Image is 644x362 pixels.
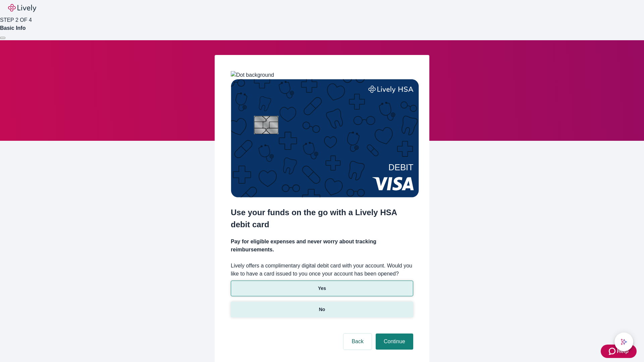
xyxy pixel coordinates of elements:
[8,4,36,12] img: Lively
[376,334,413,350] button: Continue
[609,347,617,355] svg: Zendesk support icon
[231,238,413,254] h4: Pay for eligible expenses and never worry about tracking reimbursements.
[231,302,413,317] button: No
[319,306,325,313] p: No
[617,347,629,355] span: Help
[231,71,274,79] img: Dot background
[231,206,413,231] h2: Use your funds on the go with a Lively HSA debit card
[318,285,326,292] p: Yes
[601,345,637,358] button: Zendesk support iconHelp
[614,333,633,351] button: chat
[231,281,413,296] button: Yes
[231,79,419,197] img: Debit card
[621,339,627,345] svg: Lively AI Assistant
[231,262,413,278] label: Lively offers a complimentary digital debit card with your account. Would you like to have a card...
[343,334,372,350] button: Back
